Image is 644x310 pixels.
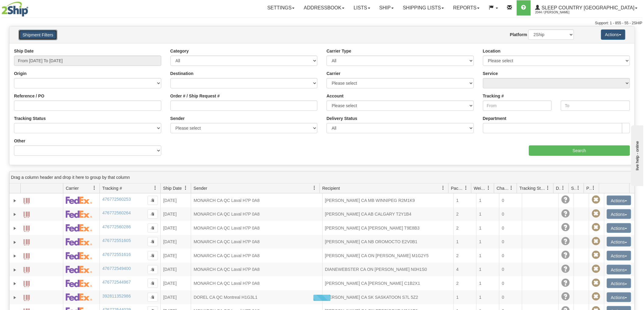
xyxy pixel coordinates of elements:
[170,115,185,121] label: Sender
[571,185,576,191] span: Shipment Issues
[194,185,207,191] span: Sender
[529,145,630,156] input: Search
[438,183,448,193] a: Recipient filter column settings
[14,93,44,99] label: Reference / PO
[309,183,320,193] a: Sender filter column settings
[483,93,504,99] label: Tracking #
[2,2,28,17] img: logo2044.jpg
[14,48,34,54] label: Ship Date
[170,70,194,77] label: Destination
[170,93,220,99] label: Order # / Ship Request #
[483,100,552,111] input: From
[89,183,100,193] a: Carrier filter column settings
[327,93,344,99] label: Account
[586,185,592,191] span: Pickup Status
[299,0,349,15] a: Addressbook
[19,30,57,40] button: Shipment Filters
[449,0,484,15] a: Reports
[398,0,449,15] a: Shipping lists
[497,185,509,191] span: Charge
[573,183,584,193] a: Shipment Issues filter column settings
[180,183,191,193] a: Ship Date filter column settings
[510,32,527,38] label: Platform
[2,21,642,26] div: Support: 1 - 855 - 55 - 2SHIP
[540,5,635,10] span: Sleep Country [GEOGRAPHIC_DATA]
[558,183,569,193] a: Delivery Status filter column settings
[375,0,398,15] a: Ship
[163,185,182,191] span: Ship Date
[9,172,635,183] div: grid grouping header
[483,48,501,54] label: Location
[543,183,553,193] a: Tracking Status filter column settings
[451,185,464,191] span: Packages
[561,100,630,111] input: To
[531,0,642,15] a: Sleep Country [GEOGRAPHIC_DATA] 2044 / [PERSON_NAME]
[535,9,581,15] span: 2044 / [PERSON_NAME]
[327,115,357,121] label: Delivery Status
[14,70,26,77] label: Origin
[483,115,507,121] label: Department
[601,29,625,40] button: Actions
[506,183,517,193] a: Charge filter column settings
[322,185,340,191] span: Recipient
[102,185,122,191] span: Tracking #
[461,183,471,193] a: Packages filter column settings
[66,185,79,191] span: Carrier
[327,70,341,77] label: Carrier
[556,185,561,191] span: Delivery Status
[150,183,160,193] a: Tracking # filter column settings
[170,48,189,54] label: Category
[484,183,494,193] a: Weight filter column settings
[263,0,299,15] a: Settings
[14,138,25,144] label: Other
[483,70,498,77] label: Service
[5,5,56,10] div: live help - online
[349,0,375,15] a: Lists
[630,124,643,186] iframe: chat widget
[589,183,599,193] a: Pickup Status filter column settings
[14,115,46,121] label: Tracking Status
[474,185,487,191] span: Weight
[327,48,351,54] label: Carrier Type
[520,185,546,191] span: Tracking Status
